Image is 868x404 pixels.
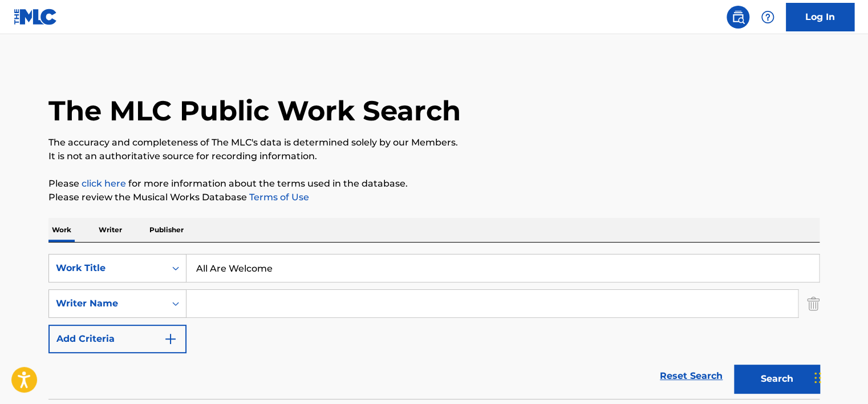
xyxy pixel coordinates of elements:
[761,10,774,24] img: help
[164,332,177,346] img: 9d2ae6d4665cec9f34b9.svg
[56,297,159,310] div: Writer Name
[48,191,820,204] p: Please review the Musical Works Database
[146,218,187,242] p: Publisher
[48,177,820,191] p: Please for more information about the terms used in the database.
[807,289,820,318] img: Delete Criterion
[48,325,186,353] button: Add Criteria
[247,192,309,203] a: Terms of Use
[48,254,820,399] form: Search Form
[727,6,749,29] a: Public Search
[48,218,75,242] p: Work
[786,3,854,31] a: Log In
[814,361,821,395] div: Drag
[48,150,820,163] p: It is not an authoritative source for recording information.
[48,136,820,150] p: The accuracy and completeness of The MLC's data is determined solely by our Members.
[731,10,745,24] img: search
[811,349,868,404] iframe: Chat Widget
[14,9,58,25] img: MLC Logo
[82,178,126,189] a: click here
[95,218,125,242] p: Writer
[48,94,461,128] h1: The MLC Public Work Search
[56,261,159,275] div: Work Title
[756,6,779,29] div: Help
[654,363,728,389] a: Reset Search
[734,365,820,393] button: Search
